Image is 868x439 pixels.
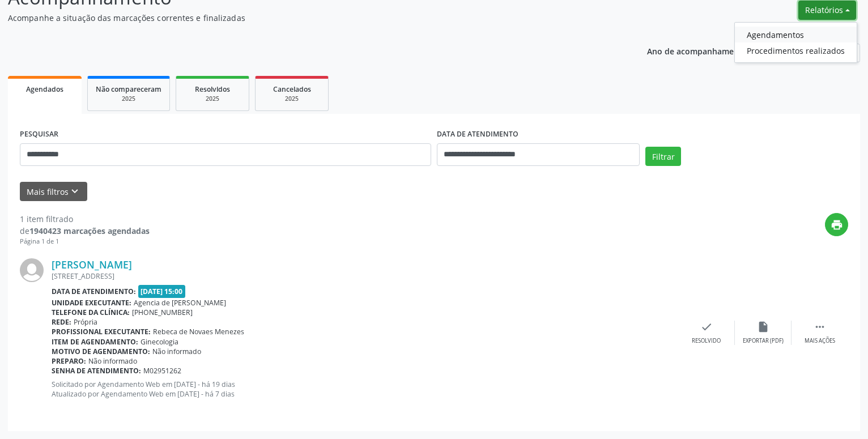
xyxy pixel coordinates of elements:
div: Mais ações [805,337,835,345]
strong: 1940423 marcações agendadas [29,225,150,236]
b: Preparo: [52,356,86,366]
b: Data de atendimento: [52,287,136,296]
i: keyboard_arrow_down [69,185,81,198]
span: Agencia de [PERSON_NAME] [134,298,226,308]
span: Não informado [152,347,201,356]
span: Ginecologia [141,337,178,347]
span: Não compareceram [96,84,161,94]
a: Agendamentos [735,27,857,42]
div: 2025 [184,95,241,103]
p: Solicitado por Agendamento Web em [DATE] - há 19 dias Atualizado por Agendamento Web em [DATE] - ... [52,380,678,399]
div: 1 item filtrado [20,213,150,225]
div: Resolvido [692,337,721,345]
i: insert_drive_file [757,321,769,333]
label: PESQUISAR [20,126,58,143]
button: print [825,213,848,236]
b: Senha de atendimento: [52,366,141,376]
label: DATA DE ATENDIMENTO [437,126,518,143]
span: M02951262 [143,366,181,376]
span: Rebeca de Novaes Menezes [153,327,244,336]
i: print [831,219,843,231]
b: Unidade executante: [52,298,131,308]
p: Acompanhe a situação das marcações correntes e finalizadas [8,12,605,24]
div: Exportar (PDF) [743,337,784,345]
div: 2025 [263,95,320,103]
button: Mais filtroskeyboard_arrow_down [20,182,87,202]
ul: Relatórios [734,22,857,63]
a: Procedimentos realizados [735,42,857,58]
div: Página 1 de 1 [20,237,150,246]
span: Resolvidos [195,84,230,94]
div: 2025 [96,95,161,103]
img: img [20,258,44,282]
b: Rede: [52,317,71,327]
div: de [20,225,150,237]
i:  [814,321,826,333]
b: Profissional executante: [52,327,151,336]
i: check [700,321,713,333]
b: Telefone da clínica: [52,308,130,317]
span: Não informado [88,356,137,366]
button: Filtrar [645,147,681,166]
span: Agendados [26,84,63,94]
p: Ano de acompanhamento [647,44,747,58]
span: [PHONE_NUMBER] [132,308,193,317]
div: [STREET_ADDRESS] [52,271,678,281]
b: Motivo de agendamento: [52,347,150,356]
a: [PERSON_NAME] [52,258,132,271]
b: Item de agendamento: [52,337,138,347]
span: [DATE] 15:00 [138,285,186,298]
span: Cancelados [273,84,311,94]
button: Relatórios [798,1,856,20]
span: Própria [74,317,97,327]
